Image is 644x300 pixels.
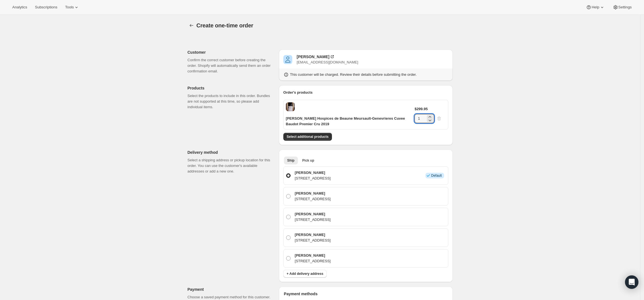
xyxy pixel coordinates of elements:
span: Neil Beaton [283,55,292,64]
p: [STREET_ADDRESS] [295,176,331,181]
button: Settings [609,3,635,11]
p: Payment [188,287,274,292]
p: Select a shipping address or pickup location for this order. You can use the customer's available... [188,157,274,174]
span: Settings [618,5,632,10]
p: Delivery method [188,150,274,155]
p: Select the products to include in this order. Bundles are not supported at this time, so please a... [188,93,274,110]
button: + Add delivery address [283,270,327,278]
button: Select additional products [283,133,332,141]
p: [PERSON_NAME] [295,211,331,217]
button: Tools [62,3,83,11]
span: Tools [65,5,74,10]
p: [STREET_ADDRESS] [295,196,331,202]
div: [PERSON_NAME] [297,54,329,60]
p: [PERSON_NAME] [295,170,331,176]
span: [EMAIL_ADDRESS][DOMAIN_NAME] [297,60,358,64]
span: Help [592,5,599,10]
p: Customer [188,49,274,55]
p: Payment methods [284,291,448,297]
button: Subscriptions [32,3,61,11]
p: [PERSON_NAME] [295,253,331,258]
span: Default [431,173,442,178]
span: Order's products [283,90,313,95]
p: Confirm the correct customer before creating the order. Shopify will automatically send them an o... [188,57,274,74]
span: + Add delivery address [287,271,323,276]
button: Help [583,3,608,11]
span: Ship [287,158,295,163]
span: Select additional products [287,134,329,139]
div: Open Intercom Messenger [625,275,638,289]
span: Default Title [286,102,295,111]
p: [PERSON_NAME] [295,191,331,196]
p: [STREET_ADDRESS] [295,217,331,223]
p: $299.95 [415,106,428,112]
p: [PERSON_NAME] Hospices de Beaune Meursault-Genevrieres Cuvee Baudot Premier Cru 2019 [286,116,415,127]
p: [STREET_ADDRESS] [295,258,331,264]
p: Products [188,85,274,91]
span: Analytics [12,5,27,10]
span: Pick up [302,158,314,163]
span: Create one-time order [197,22,253,29]
p: [STREET_ADDRESS] [295,238,331,243]
p: [PERSON_NAME] [295,232,331,238]
p: This customer will be charged. Review their details before submitting the order. [290,72,417,77]
button: Analytics [9,3,30,11]
span: Subscriptions [35,5,57,10]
